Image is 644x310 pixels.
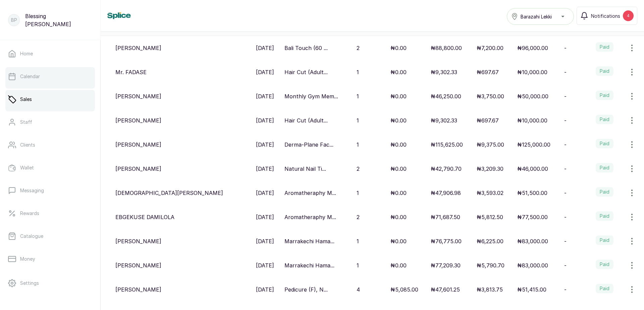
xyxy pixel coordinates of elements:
[591,12,620,19] span: Notifications
[477,44,503,52] p: ₦7,200.00
[357,141,359,149] p: 1
[564,92,567,100] p: -
[390,237,407,245] p: ₦0.00
[20,233,43,240] p: Catalogue
[5,158,95,177] a: Wallet
[431,237,462,245] p: ₦76,775.00
[5,136,95,154] a: Clients
[431,286,460,294] p: ₦47,601.25
[564,261,567,269] p: -
[517,286,546,294] p: ₦51,415.00
[431,68,457,76] p: ₦9,302.33
[284,92,338,100] p: Monthly Gym Mem...
[357,286,360,294] p: 4
[596,139,613,148] label: Paid
[20,73,40,80] p: Calendar
[5,250,95,268] a: Money
[20,210,39,217] p: Rewards
[5,44,95,63] a: Home
[596,163,613,172] label: Paid
[477,237,503,245] p: ₦6,225.00
[5,204,95,223] a: Rewards
[25,12,92,28] p: Blessing [PERSON_NAME]
[596,284,613,293] label: Paid
[517,165,548,173] p: ₦46,000.00
[284,286,328,294] p: Pedicure (F), N...
[284,165,326,173] p: Natural Nail Ti...
[5,227,95,246] a: Catalogue
[390,116,407,124] p: ₦0.00
[390,189,407,197] p: ₦0.00
[115,68,147,76] p: Mr. FADASE
[357,213,360,221] p: 2
[256,165,274,173] p: [DATE]
[521,13,552,20] span: Barazahi Lekki
[284,237,334,245] p: Marrakechi Hama...
[284,189,336,197] p: Aromatheraphy M...
[390,261,407,269] p: ₦0.00
[564,189,567,197] p: -
[431,165,462,173] p: ₦42,790.70
[390,213,407,221] p: ₦0.00
[390,44,407,52] p: ₦0.00
[115,286,161,294] p: [PERSON_NAME]
[284,213,336,221] p: Aromatheraphy M...
[596,115,613,124] label: Paid
[115,213,174,221] p: EBGEKUSE DAMILOLA
[5,67,95,86] a: Calendar
[623,10,634,21] div: 4
[115,165,161,173] p: [PERSON_NAME]
[284,141,333,149] p: Derma-Plane Fac...
[477,92,504,100] p: ₦3,750.00
[357,165,360,173] p: 2
[357,189,359,197] p: 1
[477,165,503,173] p: ₦3,209.30
[517,92,548,100] p: ₦50,000.00
[596,91,613,100] label: Paid
[390,286,418,294] p: ₦5,085.00
[20,96,32,103] p: Sales
[431,261,461,269] p: ₦77,209.30
[390,68,407,76] p: ₦0.00
[431,44,462,52] p: ₦88,800.00
[517,141,550,149] p: ₦125,000.00
[115,116,161,124] p: [PERSON_NAME]
[256,92,274,100] p: [DATE]
[284,261,334,269] p: Marrakechi Hama...
[115,261,161,269] p: [PERSON_NAME]
[256,44,274,52] p: [DATE]
[20,187,44,194] p: Messaging
[517,44,548,52] p: ₦96,000.00
[20,256,35,262] p: Money
[517,261,548,269] p: ₦83,000.00
[20,50,33,57] p: Home
[357,44,360,52] p: 2
[256,286,274,294] p: [DATE]
[507,8,574,25] button: Barazahi Lekki
[564,286,567,294] p: -
[577,7,637,25] button: Notifications4
[431,141,463,149] p: ₦115,625.00
[596,236,613,245] label: Paid
[5,181,95,200] a: Messaging
[256,141,274,149] p: [DATE]
[390,165,407,173] p: ₦0.00
[596,211,613,221] label: Paid
[517,68,547,76] p: ₦10,000.00
[596,42,613,52] label: Paid
[357,237,359,245] p: 1
[115,44,161,52] p: [PERSON_NAME]
[564,68,567,76] p: -
[477,261,504,269] p: ₦5,790.70
[256,213,274,221] p: [DATE]
[5,90,95,109] a: Sales
[256,116,274,124] p: [DATE]
[564,116,567,124] p: -
[256,237,274,245] p: [DATE]
[477,213,503,221] p: ₦5,812.50
[20,142,35,148] p: Clients
[477,189,503,197] p: ₦3,593.02
[20,164,34,171] p: Wallet
[517,237,548,245] p: ₦83,000.00
[564,44,567,52] p: -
